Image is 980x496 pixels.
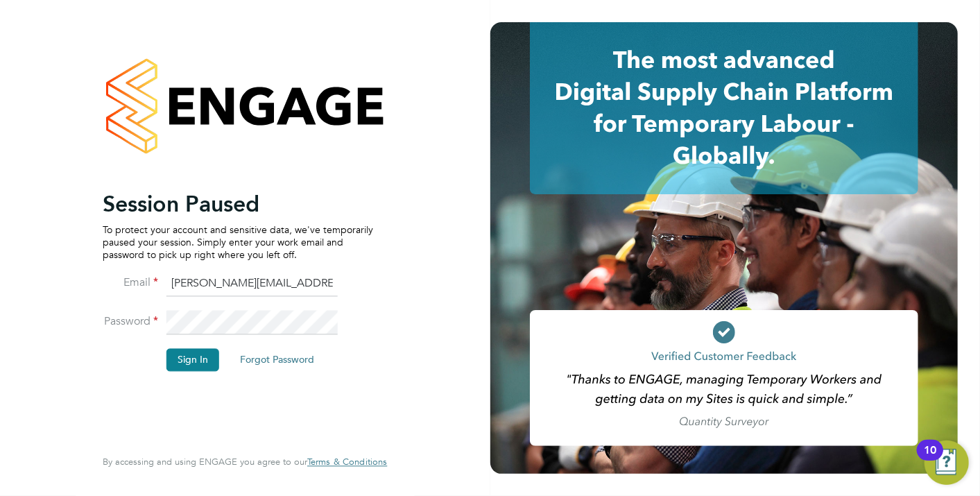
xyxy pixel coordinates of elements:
[924,450,936,468] div: 10
[103,456,387,468] span: By accessing and using ENGAGE you agree to our
[103,314,158,329] label: Password
[166,272,338,297] input: Enter your work email...
[925,441,969,485] button: Open Resource Center, 10 new notifications
[229,349,325,371] button: Forgot Password
[103,275,158,290] label: Email
[166,349,219,371] button: Sign In
[307,457,387,468] a: Terms & Conditions
[103,223,373,262] p: To protect your account and sensitive data, we've temporarily paused your session. Simply enter y...
[103,190,373,218] h2: Session Paused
